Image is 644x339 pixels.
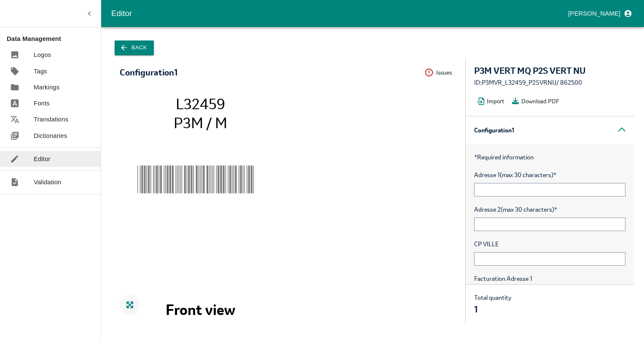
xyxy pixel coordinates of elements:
[474,274,625,283] span: Facturation Adresse 1
[7,34,101,43] p: Data Management
[111,7,565,20] div: Editor
[34,178,62,187] p: Validation
[120,68,177,77] div: Configuration 1
[565,6,634,21] button: profile
[115,40,154,55] button: Back
[510,95,564,108] button: Download PDF
[34,99,50,108] p: Fonts
[474,95,510,108] button: Import
[474,293,511,315] div: Total quantity
[474,66,625,75] div: P3M VERT MQ P2S VERT NU
[34,67,47,76] p: Tags
[34,131,67,140] p: Dictionaries
[174,113,227,132] tspan: P3M / M
[424,66,457,79] button: Issues
[474,305,511,314] div: 1
[34,115,68,124] p: Translations
[34,50,51,59] p: Logos
[166,300,235,319] tspan: Front view
[34,83,59,92] p: Markings
[474,239,625,249] span: CP VILLE
[34,154,51,164] p: Editor
[474,205,625,214] span: Adresse 2 (max 30 characters)
[176,94,225,113] tspan: L32459
[474,170,625,180] span: Adresse 1 (max 30 characters)
[466,116,634,144] div: Configuration 1
[474,153,625,162] p: Required information
[474,78,625,87] div: ID: P3MVR_L32459_P2SVRNU / 862500
[568,9,620,18] p: [PERSON_NAME]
